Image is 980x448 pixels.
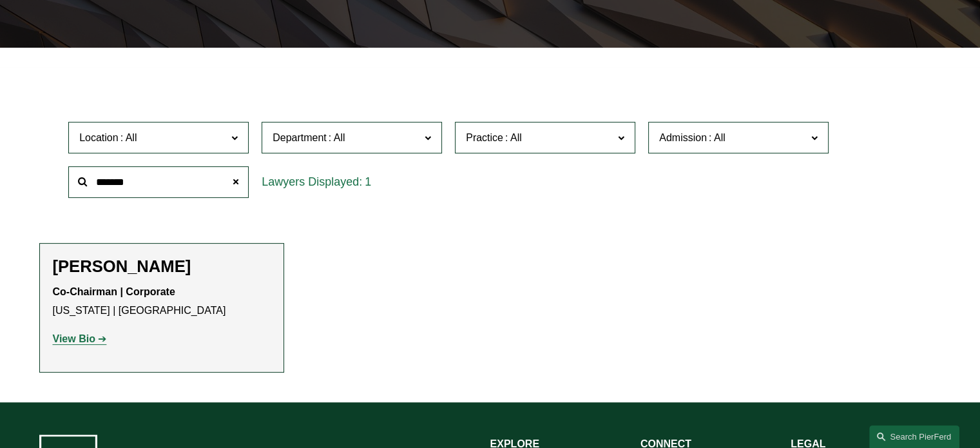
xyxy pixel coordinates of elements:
strong: View Bio [53,333,95,344]
a: View Bio [53,333,107,344]
span: 1 [365,175,371,188]
strong: Co-Chairman | Corporate [53,286,175,297]
span: Admission [659,132,707,143]
span: Location [79,132,119,143]
a: Search this site [869,425,959,448]
h2: [PERSON_NAME] [53,257,271,277]
p: [US_STATE] | [GEOGRAPHIC_DATA] [53,283,271,320]
span: Department [273,132,327,143]
span: Practice [466,132,503,143]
